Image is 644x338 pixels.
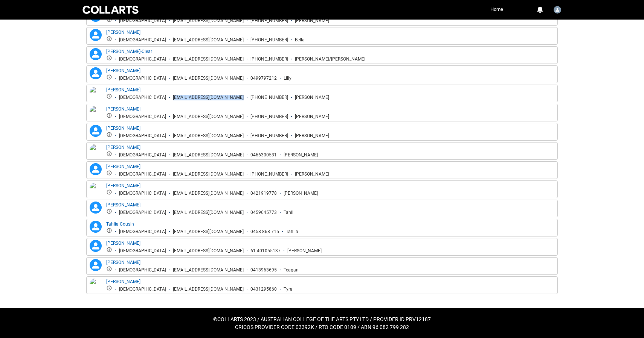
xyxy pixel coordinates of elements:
[90,29,102,41] lightning-icon: Isabella Martino-Morris
[90,259,102,271] lightning-icon: Teagan Hobson
[250,56,288,62] div: [PHONE_NUMBER]
[173,286,244,292] div: [EMAIL_ADDRESS][DOMAIN_NAME]
[119,229,166,235] div: [DEMOGRAPHIC_DATA]
[173,76,244,81] div: [EMAIL_ADDRESS][DOMAIN_NAME]
[295,37,305,43] div: Bella
[90,182,102,199] img: Shannon Hawke
[106,49,152,54] a: [PERSON_NAME]-Clear
[106,221,134,227] a: Tahlia Cousin
[106,106,140,112] a: [PERSON_NAME]
[250,114,288,120] div: [PHONE_NUMBER]
[106,126,140,131] a: [PERSON_NAME]
[295,56,365,62] div: [PERSON_NAME]/[PERSON_NAME]
[250,133,288,139] div: [PHONE_NUMBER]
[173,18,244,24] div: [EMAIL_ADDRESS][DOMAIN_NAME]
[284,76,291,81] div: Lilly
[119,210,166,215] div: [DEMOGRAPHIC_DATA]
[284,267,299,273] div: Teagan
[119,191,166,196] div: [DEMOGRAPHIC_DATA]
[284,286,293,292] div: Tyra
[173,267,244,273] div: [EMAIL_ADDRESS][DOMAIN_NAME]
[250,286,277,292] div: 0431295860
[250,191,277,196] div: 0421919778
[286,229,298,235] div: Tahlia
[106,68,140,73] a: [PERSON_NAME]
[173,114,244,120] div: [EMAIL_ADDRESS][DOMAIN_NAME]
[119,171,166,177] div: [DEMOGRAPHIC_DATA]
[106,87,140,92] a: [PERSON_NAME]
[250,171,288,177] div: [PHONE_NUMBER]
[106,145,140,150] a: [PERSON_NAME]
[173,171,244,177] div: [EMAIL_ADDRESS][DOMAIN_NAME]
[119,56,166,62] div: [DEMOGRAPHIC_DATA]
[90,163,102,175] lightning-icon: Sarah Barrow
[173,229,244,235] div: [EMAIL_ADDRESS][DOMAIN_NAME]
[106,30,140,35] a: [PERSON_NAME]
[173,152,244,158] div: [EMAIL_ADDRESS][DOMAIN_NAME]
[119,114,166,120] div: [DEMOGRAPHIC_DATA]
[173,191,244,196] div: [EMAIL_ADDRESS][DOMAIN_NAME]
[119,76,166,81] div: [DEMOGRAPHIC_DATA]
[552,3,563,15] button: User Profile Faculty.cthompson
[90,86,102,103] img: Luke Olsen
[250,152,277,158] div: 0466300531
[119,95,166,100] div: [DEMOGRAPHIC_DATA]
[90,48,102,60] lightning-icon: Jasmine Hunter-Clear
[106,202,140,208] a: [PERSON_NAME]
[284,191,318,196] div: [PERSON_NAME]
[90,221,102,233] lightning-icon: Tahlia Cousin
[119,18,166,24] div: [DEMOGRAPHIC_DATA]
[250,95,288,100] div: [PHONE_NUMBER]
[106,260,140,265] a: [PERSON_NAME]
[119,37,166,43] div: [DEMOGRAPHIC_DATA]
[250,210,277,215] div: 0459645773
[295,133,329,139] div: [PERSON_NAME]
[90,278,102,295] img: Tyra Wilson
[90,106,102,122] img: Mina Atmiko
[106,183,140,188] a: [PERSON_NAME]
[173,56,244,62] div: [EMAIL_ADDRESS][DOMAIN_NAME]
[90,144,102,161] img: Ryan Peters
[119,267,166,273] div: [DEMOGRAPHIC_DATA]
[284,210,293,215] div: Tahli
[250,267,277,273] div: 0413963695
[284,152,318,158] div: [PERSON_NAME]
[295,114,329,120] div: [PERSON_NAME]
[173,133,244,139] div: [EMAIL_ADDRESS][DOMAIN_NAME]
[106,279,140,284] a: [PERSON_NAME]
[119,152,166,158] div: [DEMOGRAPHIC_DATA]
[287,248,322,254] div: [PERSON_NAME]
[90,240,102,252] lightning-icon: Tania Bennett
[250,248,281,254] div: 61 401055137
[90,125,102,137] lightning-icon: Pia Chrbolka
[90,202,102,214] lightning-icon: Tahli Bogdanovski
[554,6,561,14] img: Faculty.cthompson
[250,229,279,235] div: 0458 868 715
[295,95,329,100] div: [PERSON_NAME]
[173,37,244,43] div: [EMAIL_ADDRESS][DOMAIN_NAME]
[295,18,329,24] div: [PERSON_NAME]
[173,210,244,215] div: [EMAIL_ADDRESS][DOMAIN_NAME]
[106,241,140,246] a: [PERSON_NAME]
[119,133,166,139] div: [DEMOGRAPHIC_DATA]
[295,171,329,177] div: [PERSON_NAME]
[119,248,166,254] div: [DEMOGRAPHIC_DATA]
[250,76,277,81] div: 0499797212
[250,18,288,24] div: [PHONE_NUMBER]
[488,4,505,15] a: Home
[173,248,244,254] div: [EMAIL_ADDRESS][DOMAIN_NAME]
[90,67,102,79] lightning-icon: Logan Galvin
[173,95,244,100] div: [EMAIL_ADDRESS][DOMAIN_NAME]
[119,286,166,292] div: [DEMOGRAPHIC_DATA]
[106,164,140,169] a: [PERSON_NAME]
[250,37,288,43] div: [PHONE_NUMBER]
